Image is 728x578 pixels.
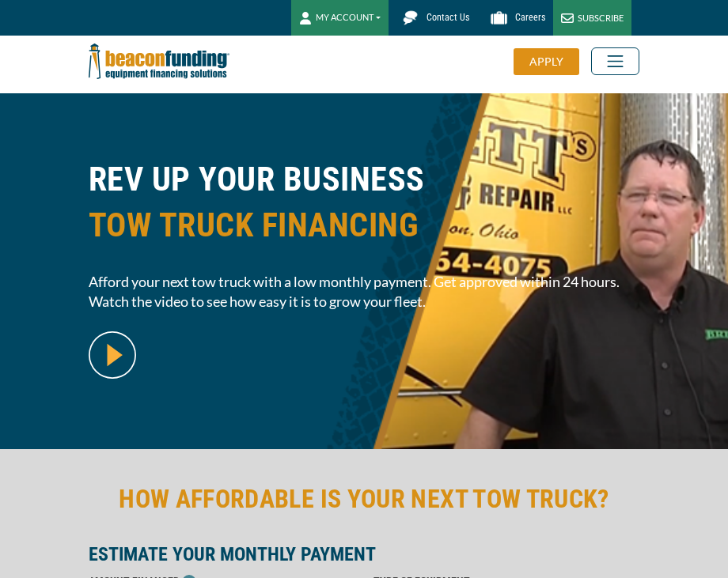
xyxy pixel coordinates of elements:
a: Careers [477,4,553,32]
p: ESTIMATE YOUR MONTHLY PAYMENT [89,545,639,564]
button: Toggle navigation [591,47,639,75]
span: TOW TRUCK FINANCING [89,202,639,248]
a: APPLY [514,48,591,75]
span: Contact Us [427,12,469,23]
h1: REV UP YOUR BUSINESS [89,157,639,260]
img: video modal pop-up play button [89,331,136,379]
span: Afford your next tow truck with a low monthly payment. Get approved within 24 hours. Watch the vi... [89,272,639,312]
h2: HOW AFFORDABLE IS YOUR NEXT TOW TRUCK? [89,481,639,517]
a: Contact Us [389,4,477,32]
img: Beacon Funding Corporation logo [89,36,229,87]
div: APPLY [514,48,579,75]
img: Beacon Funding chat [396,4,424,32]
span: Careers [515,12,545,23]
img: Beacon Funding Careers [485,4,513,32]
